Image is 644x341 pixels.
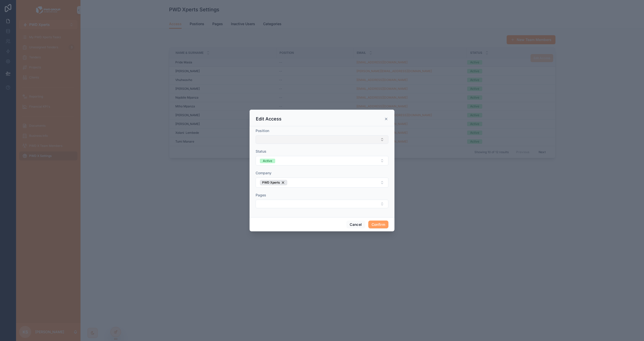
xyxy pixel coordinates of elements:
[256,193,266,197] span: Pages
[256,116,281,122] h3: Edit Access
[256,135,388,144] button: Select Button
[260,180,287,185] button: Unselect 1
[346,221,365,229] button: Cancel
[256,149,266,153] span: Status
[263,159,272,163] div: Active
[256,171,271,175] span: Company
[262,181,280,185] span: PWD Xperts
[256,178,388,188] button: Select Button
[256,129,269,133] span: Position
[256,156,388,165] button: Select Button
[256,200,388,208] button: Select Button
[368,221,388,229] button: Confirm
